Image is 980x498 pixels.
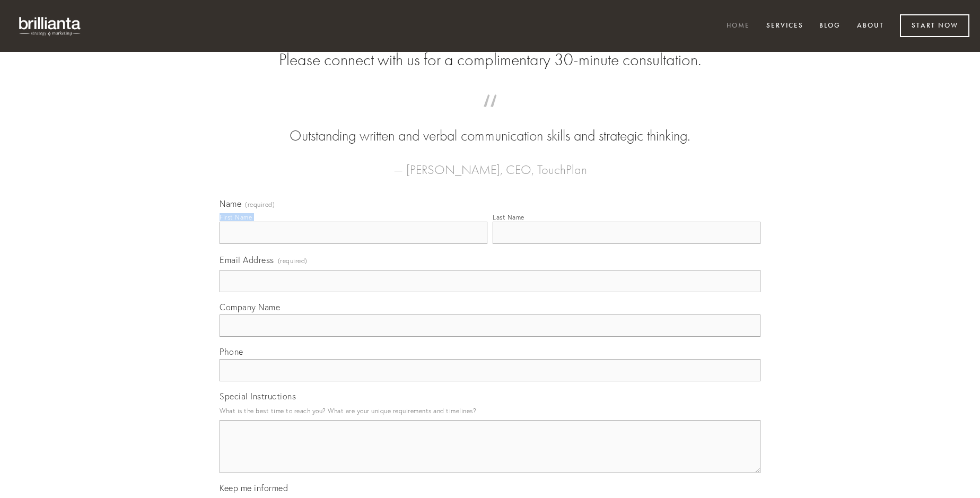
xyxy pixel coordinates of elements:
[220,198,241,209] span: Name
[720,18,757,35] a: Home
[220,255,274,265] span: Email Address
[850,18,891,35] a: About
[220,346,243,357] span: Phone
[812,18,847,35] a: Blog
[493,213,524,221] div: Last Name
[237,146,743,180] figcaption: — [PERSON_NAME], CEO, TouchPlan
[237,105,743,126] span: “
[759,18,810,35] a: Services
[220,302,280,312] span: Company Name
[220,213,252,221] div: First Name
[220,50,760,70] h2: Please connect with us for a complimentary 30-minute consultation.
[237,105,743,146] blockquote: Outstanding written and verbal communication skills and strategic thinking.
[245,202,275,208] span: (required)
[220,391,296,401] span: Special Instructions
[278,254,308,268] span: (required)
[900,14,969,37] a: Start Now
[220,483,288,493] span: Keep me informed
[11,11,90,41] img: brillianta - research, strategy, marketing
[220,404,760,418] p: What is the best time to reach you? What are your unique requirements and timelines?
